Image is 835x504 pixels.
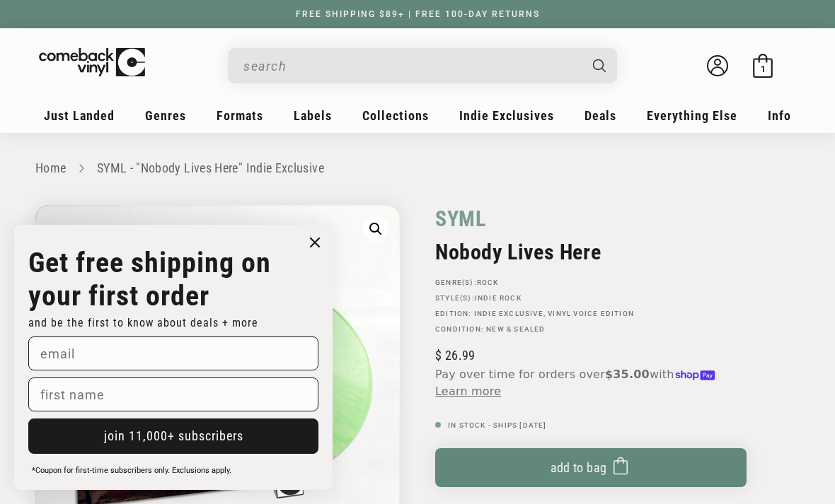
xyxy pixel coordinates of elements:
[28,377,318,411] input: first name
[475,294,522,302] a: Indie Rock
[97,160,324,175] a: SYML - "Nobody Lives Here" Indie Exclusive
[435,448,747,487] button: Add to bag
[768,108,791,123] span: Info
[435,279,747,287] p: GENRE(S):
[435,294,747,303] p: STYLE(S):
[581,48,619,83] button: Search
[435,421,747,430] p: In Stock - Ships [DATE]
[435,240,747,264] h2: Nobody Lives Here
[28,418,318,454] button: join 11,000+ subscribers
[647,108,737,123] span: Everything Else
[35,158,800,179] nav: breadcrumbs
[551,460,607,475] span: Add to bag
[761,64,766,74] span: 1
[28,336,318,370] input: email
[459,108,554,123] span: Indie Exclusives
[282,9,554,19] a: FREE SHIPPING $89+ | FREE 100-DAY RETURNS
[228,48,617,83] div: Search
[435,348,475,363] span: 26.99
[435,310,747,318] p: Edition: , Vinyl Voice Edition
[217,108,263,123] span: Formats
[474,310,543,317] a: Indie Exclusive
[435,205,485,233] a: SYML
[35,160,66,175] a: Home
[44,108,115,123] span: Just Landed
[304,232,326,253] button: Close dialog
[145,108,186,123] span: Genres
[477,279,499,286] a: Rock
[435,325,747,334] p: Condition: New & Sealed
[28,246,271,312] strong: Get free shipping on your first order
[294,108,332,123] span: Labels
[28,316,258,329] span: and be the first to know about deals + more
[584,108,616,123] span: Deals
[435,348,442,363] span: $
[243,52,579,81] input: When autocomplete results are available use up and down arrows to review and enter to select
[32,466,231,475] span: *Coupon for first-time subscribers only. Exclusions apply.
[362,108,429,123] span: Collections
